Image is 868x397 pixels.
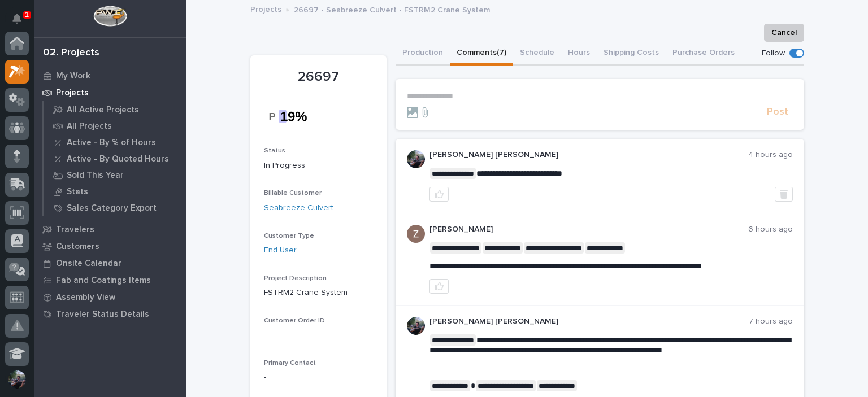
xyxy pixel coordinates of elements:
button: Shipping Costs [597,42,666,66]
p: 4 hours ago [748,150,793,160]
a: Active - By Quoted Hours [44,151,186,167]
img: J6irDCNTStG5Atnk4v9O [407,150,425,168]
p: 1 [25,11,29,19]
button: Comments (7) [450,42,513,66]
a: My Work [34,67,186,84]
a: Sales Category Export [44,200,186,216]
p: Customers [56,242,99,252]
span: Status [264,147,285,154]
button: Production [396,42,450,66]
a: Travelers [34,221,186,238]
a: Traveler Status Details [34,306,186,322]
p: My Work [56,71,90,81]
span: Customer Type [264,233,314,239]
p: 26697 - Seabreeze Culvert - FSTRM2 Crane System [294,3,490,15]
a: Stats [44,184,186,199]
button: Delete post [775,187,793,202]
a: Seabreeze Culvert [264,202,333,214]
button: Purchase Orders [666,42,741,66]
button: Notifications [5,7,29,30]
a: All Active Projects [44,102,186,117]
a: Projects [250,2,281,15]
button: Hours [561,42,597,66]
p: Fab and Coatings Items [56,276,151,286]
p: Active - By % of Hours [67,138,156,148]
p: All Active Projects [67,105,139,115]
p: [PERSON_NAME] [PERSON_NAME] [429,317,749,326]
p: Projects [56,88,89,98]
img: J6irDCNTStG5Atnk4v9O [407,317,425,335]
img: 6_dw_7sWjV3CQEYtWbNFaWeyxnpjaw-FxRnjxKSycrw [264,104,319,129]
p: Traveler Status Details [56,309,149,320]
button: like this post [429,279,449,294]
a: Sold This Year [44,167,186,183]
a: Customers [34,238,186,255]
p: Assembly View [56,293,115,303]
p: Sales Category Export [67,203,157,213]
p: [PERSON_NAME] [429,225,748,234]
a: Assembly View [34,289,186,306]
a: Projects [34,84,186,101]
span: Post [767,106,788,119]
a: End User [264,245,297,256]
span: Primary Contact [264,360,316,367]
span: Customer Order ID [264,317,325,324]
p: 26697 [264,69,373,85]
p: FSTRM2 Crane System [264,287,373,299]
span: Cancel [771,26,797,40]
img: AGNmyxac9iQmFt5KMn4yKUk2u-Y3CYPXgWg2Ri7a09A=s96-c [407,225,425,243]
p: - [264,329,373,341]
span: Billable Customer [264,190,322,197]
div: 02. Projects [43,47,99,59]
a: Fab and Coatings Items [34,272,186,289]
p: 6 hours ago [748,225,793,234]
p: Travelers [56,225,94,235]
div: Notifications1 [14,14,29,32]
p: Stats [67,187,88,197]
a: Active - By % of Hours [44,134,186,150]
button: Post [762,106,793,119]
a: All Projects [44,118,186,134]
a: Onsite Calendar [34,255,186,272]
p: Onsite Calendar [56,259,121,269]
p: Sold This Year [67,171,124,181]
p: Active - By Quoted Hours [67,154,169,164]
span: Project Description [264,275,327,282]
button: like this post [429,187,449,202]
button: users-avatar [5,368,29,391]
button: Schedule [513,42,561,66]
button: Cancel [764,24,804,42]
p: - [264,372,373,383]
p: 7 hours ago [749,317,793,326]
p: [PERSON_NAME] [PERSON_NAME] [429,150,748,160]
img: Workspace Logo [93,6,127,27]
p: All Projects [67,121,112,132]
p: Follow [762,49,785,58]
p: In Progress [264,160,373,172]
